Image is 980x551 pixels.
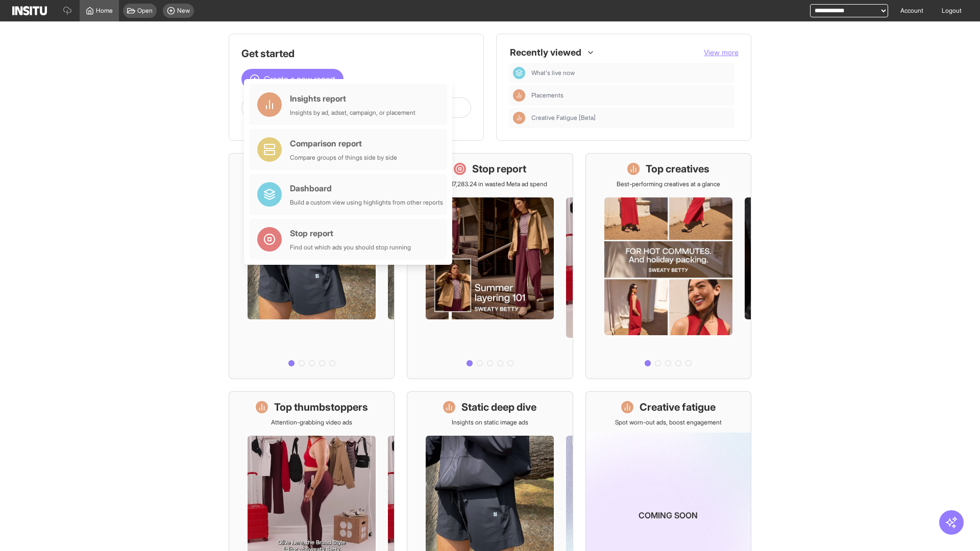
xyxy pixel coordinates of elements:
[407,153,573,379] a: Stop reportSave £17,283.24 in wasted Meta ad spend
[290,243,411,252] div: Find out which ads you should stop running
[585,153,751,379] a: Top creativesBest-performing creatives at a glance
[472,162,526,176] h1: Stop report
[646,162,709,176] h1: Top creatives
[274,400,368,414] h1: Top thumbstoppers
[229,153,395,379] a: What's live nowSee all active ads instantly
[177,7,190,15] span: New
[290,154,397,162] div: Compare groups of things side by side
[290,227,411,239] div: Stop report
[290,198,443,207] div: Build a custom view using highlights from other reports
[271,418,352,427] p: Attention-grabbing video ads
[704,47,739,58] button: View more
[137,7,153,15] span: Open
[704,48,739,57] span: View more
[531,69,730,77] span: What's live now
[290,109,415,117] div: Insights by ad, adset, campaign, or placement
[461,400,536,414] h1: Static deep dive
[452,418,528,427] p: Insights on static image ads
[433,180,547,188] p: Save £17,283.24 in wasted Meta ad spend
[531,69,575,77] span: What's live now
[531,91,730,99] span: Placements
[531,114,730,122] span: Creative Fatigue [Beta]
[290,182,443,194] div: Dashboard
[617,180,720,188] p: Best-performing creatives at a glance
[531,114,596,122] span: Creative Fatigue [Beta]
[241,69,344,89] button: Create a new report
[513,112,525,124] div: Insights
[290,92,415,105] div: Insights report
[12,6,47,15] img: Logo
[264,73,335,85] span: Create a new report
[513,89,525,102] div: Insights
[531,91,563,99] span: Placements
[241,46,471,61] h1: Get started
[513,67,525,79] div: Dashboard
[290,137,397,149] div: Comparison report
[96,7,113,15] span: Home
